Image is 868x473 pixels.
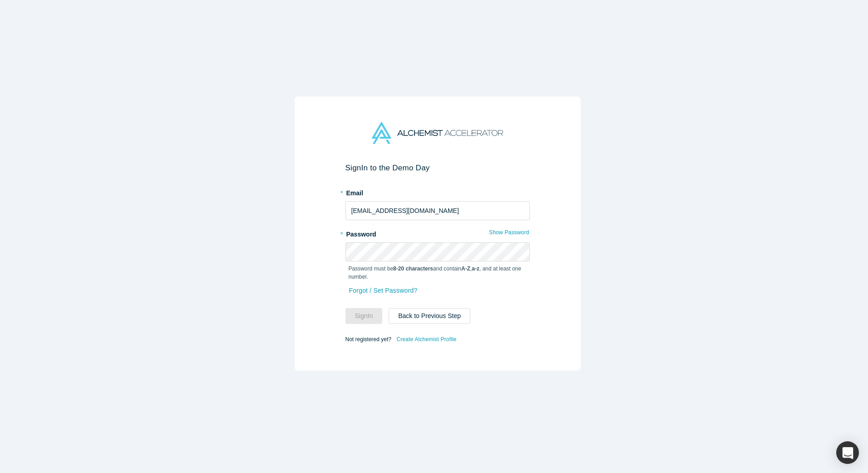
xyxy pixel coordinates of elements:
h2: Sign In to the Demo Day [345,163,530,173]
label: Email [345,185,530,198]
img: Alchemist Accelerator Logo [372,122,503,144]
a: Forgot / Set Password? [349,283,418,299]
span: Not registered yet? [345,336,391,343]
button: Back to Previous Step [389,308,470,324]
strong: A-Z [461,265,470,272]
strong: 8-20 characters [393,265,433,272]
button: Show Password [488,227,529,238]
a: Create Alchemist Profile [396,333,457,345]
strong: a-z [472,265,479,272]
button: SignIn [345,308,383,324]
p: Password must be and contain , , and at least one number. [349,265,527,281]
label: Password [345,227,530,239]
